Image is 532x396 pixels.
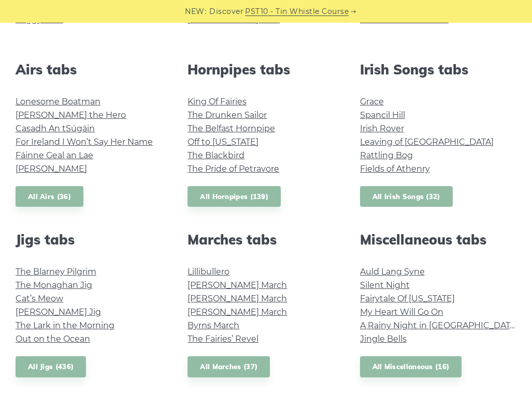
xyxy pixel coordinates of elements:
a: Fairytale Of [US_STATE] [360,294,455,303]
a: A Rainy Night in [GEOGRAPHIC_DATA] [360,321,518,330]
a: [PERSON_NAME] the Hero [16,110,126,120]
a: Rattling Bog [360,150,413,160]
a: Foggy Dew [16,14,63,24]
a: The Fairies’ Revel [188,334,258,344]
a: The Monaghan Jig [16,280,92,290]
a: Out on the Ocean [16,334,90,344]
a: Fields of Athenry [360,164,430,174]
a: Fáinne Geal an Lae [16,150,93,160]
a: The Blarney Pilgrim [16,267,96,277]
a: All Airs (36) [16,186,83,207]
a: The Drunken Sailor [188,110,267,120]
a: PST10 - Tin Whistle Course [245,6,349,18]
span: Discover [209,6,243,18]
h2: Airs tabs [16,62,172,78]
a: [PERSON_NAME] Reel [188,14,280,24]
a: Lonesome Boatman [16,97,100,106]
a: [PERSON_NAME] Jig [16,307,101,317]
a: Byrns March [188,321,239,330]
a: Casadh An tSúgáin [16,124,95,133]
a: Jingle Bells [360,334,407,344]
h2: Jigs tabs [16,232,172,248]
a: Silent Night [360,280,410,290]
a: [PERSON_NAME] March [188,294,287,303]
a: All Hornpipes (139) [188,186,281,207]
a: Spancil Hill [360,110,405,120]
a: The Belfast Hornpipe [188,124,275,133]
a: The Blackbird [188,150,245,160]
h2: Marches tabs [188,232,344,248]
a: Cat’s Meow [16,294,63,303]
h2: Hornpipes tabs [188,62,344,78]
a: Lillibullero [188,267,229,277]
a: For Ireland I Won’t Say Her Name [16,137,153,147]
a: The Lark in the Morning [16,321,114,330]
span: NEW: [185,6,206,18]
a: [PERSON_NAME] March [188,280,287,290]
a: Tabhair dom do lámh [360,14,449,24]
a: Irish Rover [360,124,404,133]
a: Grace [360,97,384,106]
a: Off to [US_STATE] [188,137,258,147]
a: My Heart Will Go On [360,307,443,317]
a: King Of Fairies [188,97,247,106]
a: Auld Lang Syne [360,267,425,277]
a: All Miscellaneous (16) [360,356,462,377]
h2: Irish Songs tabs [360,62,516,78]
a: [PERSON_NAME] March [188,307,287,317]
a: All Jigs (436) [16,356,86,377]
a: All Marches (37) [188,356,270,377]
a: The Pride of Petravore [188,164,279,174]
a: All Irish Songs (32) [360,186,453,207]
h2: Miscellaneous tabs [360,232,516,248]
a: [PERSON_NAME] [16,164,87,174]
a: Leaving of [GEOGRAPHIC_DATA] [360,137,494,147]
